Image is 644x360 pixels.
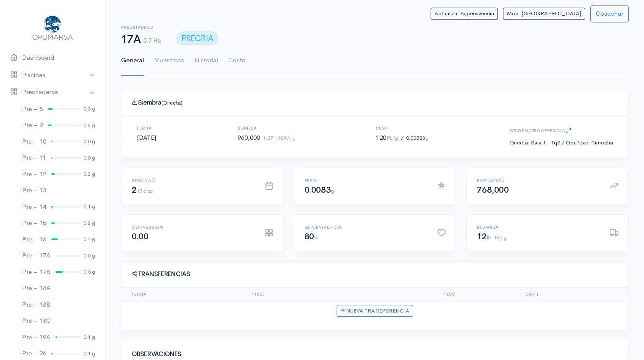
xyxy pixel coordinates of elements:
[83,170,95,178] div: 0.2 g
[22,120,43,130] div: Pre – 9
[22,186,46,195] div: Pre – 13
[337,305,413,317] button: Nueva Transferencia
[137,187,153,194] small: 17 dias
[22,332,50,342] div: Pre – 19A
[121,33,161,46] h1: 17A
[22,283,50,293] div: Pre – 18A
[132,185,153,195] span: 2
[331,187,334,194] small: g
[22,169,46,179] div: Pre – 12
[510,126,613,136] h6: Origen/Procedencia
[376,126,428,130] h6: Peso
[122,287,248,301] th: Fecha
[238,126,295,130] h6: Semilla
[426,135,428,141] span: g
[83,121,95,130] div: 0.2 g
[83,202,95,211] div: 0.1 g
[228,45,246,76] a: Costo
[290,137,295,142] sub: Ha
[83,105,95,113] div: 0.3 g
[194,45,218,76] a: Historial
[83,333,95,341] div: 0.1 g
[22,316,51,326] div: Pre – 18C
[161,99,182,106] small: (Directa)
[83,154,95,162] div: 0.0 g
[22,235,46,244] div: Pre – 16
[304,185,334,195] span: 0.0083
[83,349,95,358] div: 0.1 g
[22,218,46,228] div: Pre – 15
[22,137,46,147] div: Pre – 10
[503,8,585,20] button: Mod. [GEOGRAPHIC_DATA]
[132,225,254,230] h6: Conversión
[477,178,600,183] h6: Población
[227,126,305,147] div: 960,000
[590,5,629,22] button: Cosechar
[22,202,46,212] div: Pre – 14
[477,225,600,230] h6: Biomasa
[459,287,544,301] th: Cant.
[510,138,613,147] div: : Sala 1 - Tq3 / OpuTexc-Pimocha
[176,31,218,45] span: PRECRIA
[22,153,46,163] div: Pre – 11
[143,36,160,44] span: 0.7 Ha
[477,185,509,195] span: 768,000
[121,25,161,30] h6: Precriadero
[22,104,43,114] div: Pre – 8
[154,45,184,76] a: Muestreos
[83,235,95,244] div: 0.4 g
[366,126,439,147] div: 120
[314,234,318,241] small: %
[30,14,75,41] img: Opumarsa
[510,139,528,146] small: Directa
[304,225,427,230] h6: Supervivencia
[487,234,491,241] small: lb
[132,351,618,358] h4: Observaciones
[132,231,148,242] span: 0.00
[22,300,50,310] div: Pre – 18B
[132,270,618,278] h4: Transferencias
[248,287,375,301] th: Pisc.
[431,8,498,20] button: Actualizar Supervivencia
[83,252,95,260] div: 0.0 g
[304,178,427,183] h6: Peso
[401,134,404,141] span: /
[137,126,156,130] h6: Fecha
[127,126,166,147] div: [DATE]
[132,178,254,183] h6: Semana
[263,134,295,141] small: 1,371,429/
[494,234,507,241] small: 18/
[22,251,50,260] div: Pre – 17A
[401,134,428,141] small: 0.00833
[22,349,46,358] div: Pre – 26
[132,99,618,106] h4: Siembra
[83,137,95,146] div: 0.0 g
[375,287,460,301] th: Peso
[121,45,144,76] a: General
[22,267,50,277] div: Pre – 17B
[477,231,491,242] span: 12
[83,219,95,227] div: 0.2 g
[502,237,507,242] sub: Ha
[304,231,318,242] span: 80
[83,268,95,276] div: 0.6 g
[387,135,398,141] small: PL/g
